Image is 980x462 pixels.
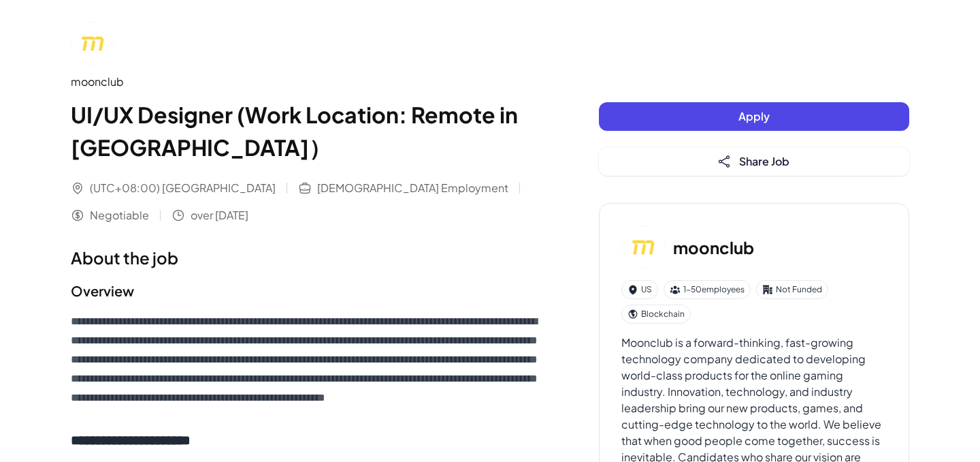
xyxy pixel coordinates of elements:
h1: About the job [71,245,544,270]
img: mo [71,22,114,65]
div: US [621,280,658,299]
img: mo [621,226,665,269]
span: Negotiable [90,207,149,224]
span: Apply [738,109,770,123]
div: 1-50 employees [664,280,751,299]
button: Share Job [599,147,909,176]
h2: Overview [71,281,544,301]
span: over [DATE] [191,207,248,224]
h3: moonclub [673,235,754,260]
span: (UTC+08:00) [GEOGRAPHIC_DATA] [90,180,276,196]
span: Share Job [739,154,789,168]
div: Blockchain [621,305,691,324]
button: Apply [599,102,909,131]
div: Not Funded [756,280,828,299]
h1: UI/UX Designer (Work Location: Remote in [GEOGRAPHIC_DATA]） [71,98,544,164]
div: moonclub [71,74,544,90]
span: [DEMOGRAPHIC_DATA] Employment [317,180,508,196]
